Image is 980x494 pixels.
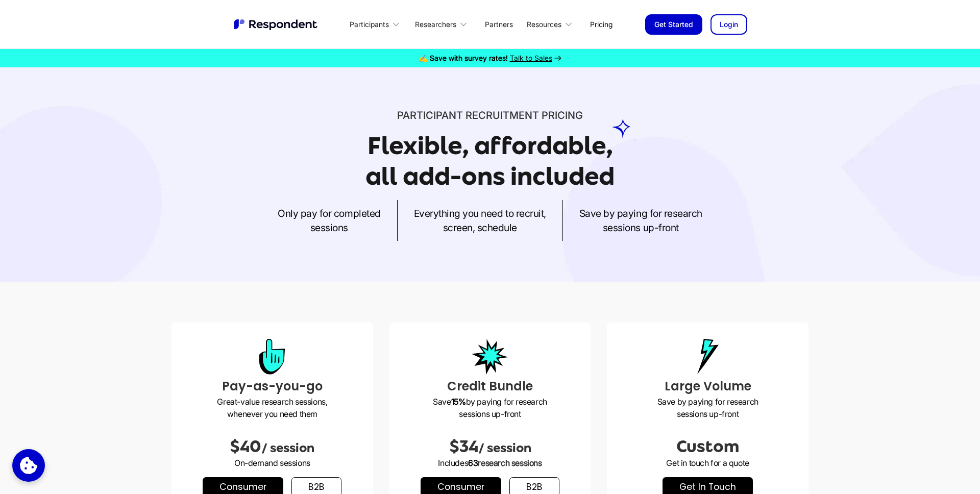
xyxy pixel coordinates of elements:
[180,377,365,396] h3: Pay-as-you-go
[451,397,466,407] strong: 15%
[510,54,552,62] span: Talk to Sales
[415,19,456,30] div: Researchers
[710,14,747,35] a: Login
[615,457,800,469] p: Get in touch for a quote
[478,441,531,455] span: / session
[409,12,477,36] div: Researchers
[582,12,621,36] a: Pricing
[233,18,320,31] a: home
[230,437,261,456] span: $40
[676,437,739,456] span: Custom
[180,457,365,469] p: On-demand sessions
[579,206,702,235] p: Save by paying for research sessions up-front
[477,12,521,36] a: Partners
[615,396,800,420] p: Save by paying for research sessions up-front
[645,14,702,35] a: Get Started
[521,12,582,36] div: Resources
[398,377,583,396] h3: Credit Bundle
[398,396,583,420] p: Save by paying for research sessions up-front
[233,18,320,31] img: Untitled UI logotext
[542,109,583,121] span: PRICING
[419,54,508,62] strong: ✍️ Save with survey rates!
[615,377,800,396] h3: Large Volume
[365,132,615,190] h1: Flexible, affordable, all add-ons included
[278,206,380,235] p: Only pay for completed sessions
[527,19,561,30] div: Resources
[180,396,365,420] p: Great-value research sessions, whenever you need them
[449,437,478,456] span: $34
[344,12,409,36] div: Participants
[350,19,389,30] div: Participants
[468,458,478,468] span: 63
[414,206,546,235] p: Everything you need to recruit, screen, schedule
[261,441,314,455] span: / session
[398,457,583,469] p: Includes
[478,458,542,468] span: research sessions
[397,109,539,121] span: Participant recruitment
